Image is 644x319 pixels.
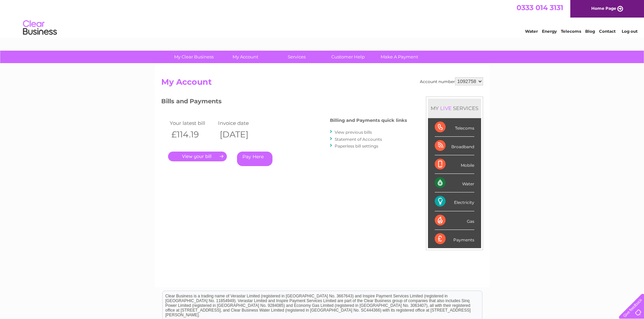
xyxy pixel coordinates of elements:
[168,152,227,161] a: .
[542,29,557,34] a: Energy
[161,77,483,90] h2: My Account
[435,118,474,137] div: Telecoms
[599,29,616,34] a: Contact
[216,118,265,128] td: Invoice date
[525,29,538,34] a: Water
[435,211,474,230] div: Gas
[420,77,483,85] div: Account number
[435,155,474,174] div: Mobile
[335,143,378,149] a: Paperless bill settings
[435,174,474,192] div: Water
[166,51,222,63] a: My Clear Business
[435,230,474,248] div: Payments
[163,4,482,33] div: Clear Business is a trading name of Verastar Limited (registered in [GEOGRAPHIC_DATA] No. 3667643...
[335,137,382,142] a: Statement of Accounts
[216,128,265,141] th: [DATE]
[372,51,427,63] a: Make A Payment
[330,118,407,123] h4: Billing and Payments quick links
[622,29,638,34] a: Log out
[435,192,474,211] div: Electricity
[439,105,453,111] div: LIVE
[237,152,272,166] a: Pay Here
[585,29,595,34] a: Blog
[428,99,481,118] div: MY SERVICES
[23,18,57,38] img: logo.png
[335,130,372,135] a: View previous bills
[217,51,273,63] a: My Account
[320,51,376,63] a: Customer Help
[269,51,325,63] a: Services
[168,118,217,128] td: Your latest bill
[435,137,474,155] div: Broadband
[517,3,563,12] a: 0333 014 3131
[161,97,407,108] h3: Bills and Payments
[561,29,581,34] a: Telecoms
[168,128,217,141] th: £114.19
